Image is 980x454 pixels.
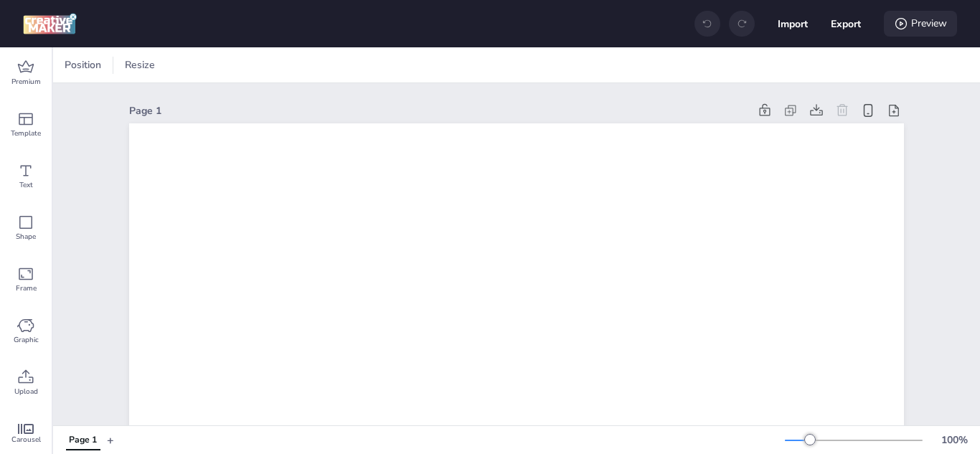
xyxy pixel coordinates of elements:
img: logo Creative Maker [23,13,77,34]
button: + [107,427,114,453]
div: Tabs [59,427,107,453]
span: Carousel [11,434,41,445]
button: Import [778,9,808,39]
span: Position [62,57,104,72]
span: Text [19,179,33,191]
div: Page 1 [69,434,97,447]
span: Template [11,128,41,139]
button: Export [831,9,861,39]
span: Frame [16,283,37,294]
span: Upload [14,386,38,397]
span: Resize [122,57,158,72]
div: Preview [884,11,957,37]
span: Graphic [14,334,39,346]
span: Premium [11,76,41,88]
span: Shape [16,231,36,242]
div: 100 % [937,432,971,448]
div: Page 1 [129,103,749,118]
